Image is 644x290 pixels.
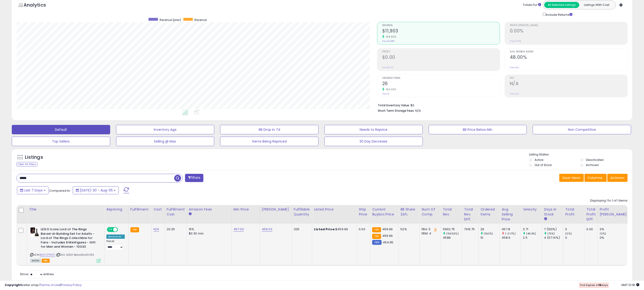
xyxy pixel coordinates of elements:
label: Deactivated [586,158,604,162]
span: 459.99 [382,227,393,231]
a: 459.00 [262,227,272,232]
button: Filters [185,174,203,182]
div: Total Profit Diff. [586,207,596,222]
h5: Listings [25,154,43,161]
small: Prev: 0.00% [510,40,521,43]
a: 457.00 [233,227,244,232]
small: (48.4%) [526,232,536,235]
div: Listed Price [314,207,355,212]
span: Revenue (prev) [160,18,181,22]
h2: 26 [382,81,500,87]
small: FBM [372,240,381,245]
div: 0 [565,236,584,240]
div: Total Rev. [443,207,460,217]
small: Prev: N/A [510,92,519,95]
span: Avg. Buybox Share [510,51,627,53]
span: FBA [42,259,50,263]
button: Needs to Reprice [324,125,423,134]
div: Fulfillment Cost [167,207,185,217]
div: Num of Comp. [422,207,439,217]
span: 2025-08-14 01:18 GMT [621,283,639,287]
h5: Analytics [24,2,55,9]
div: Totals For [523,3,541,7]
small: (-0.17%) [505,232,516,235]
span: All listings currently available for purchase on Amazon [30,259,41,263]
span: ROI [510,77,627,79]
b: Total Inventory Value: [378,103,410,107]
div: Min Price [233,207,258,212]
div: 10 [480,236,499,240]
small: Amazon Fees. [189,212,192,216]
div: 3.71 [523,227,542,231]
small: (159.55%) [446,232,459,235]
span: 459.99 [382,234,393,238]
small: 160.00% [384,88,396,91]
span: Show: entries [20,272,54,276]
button: Actions [607,174,628,182]
div: Repricing [106,207,126,212]
b: 15 [598,283,601,287]
div: 0% [600,236,630,240]
div: 457.8 [502,227,521,231]
small: Prev: $4,586 [382,40,394,43]
span: | SKU: LEGO-BaradDur10333 [56,253,94,257]
button: BB Price Below Min [429,125,527,134]
small: (160%) [484,232,493,235]
button: Inventory Age [116,125,214,134]
div: 0% [600,227,630,231]
label: Archived [586,163,599,167]
span: Ordered Items [382,77,500,79]
button: BB Drop in 7d [220,125,318,134]
div: Profit [PERSON_NAME] [600,207,628,217]
a: N/A [153,227,159,232]
small: (0%) [565,232,572,235]
span: N/A [415,108,421,113]
button: All Selected Listings [544,2,579,8]
a: Terms of Use [40,283,60,287]
div: Current Buybox Price [372,207,396,217]
p: Listing States: [529,152,632,157]
span: Compared to: [49,188,71,193]
div: 4 (57.14%) [544,236,563,240]
div: Displaying 1 to 1 of 1 items [590,199,628,203]
small: Prev: N/A [510,66,519,69]
button: [DATE]-30 - Aug-05 [73,186,119,194]
small: (0%) [600,232,606,235]
div: 2.5 [523,236,542,240]
a: B0D72T1NTC [40,253,55,257]
button: Non Competitive [533,125,631,134]
button: Items Being Repriced [220,137,318,146]
li: $0 [378,102,624,108]
span: Trial Expires in days [580,283,608,287]
div: 11902.75 [443,227,462,231]
div: 7 (100%) [544,227,563,231]
div: Fulfillment [130,207,149,212]
div: Avg Selling Price [502,207,519,222]
span: ON [107,228,113,232]
div: 15% [189,227,228,231]
button: Default [12,125,110,134]
h2: 48.00% [510,55,627,61]
strong: Copyright [5,283,22,287]
h2: N/A [510,81,627,87]
div: seller snap | | [5,283,82,287]
span: OFF [117,228,125,232]
div: 20.25 [167,227,183,231]
button: Last 7 Days [17,186,48,194]
div: Ship Price [359,207,368,217]
h2: $11,903 [382,28,500,35]
div: $459.99 [314,227,353,231]
small: (75%) [547,232,555,235]
button: Save View [559,174,584,182]
a: Privacy Policy [61,283,82,287]
img: 4133WiSgNgL._SL40_.jpg [30,227,40,237]
div: Fulfillable Quantity [294,207,310,217]
div: FBA: 5 [422,227,437,231]
span: Profit [PERSON_NAME] [510,24,627,27]
div: Clear All Filters [16,162,37,167]
div: Preset: [106,240,125,250]
button: Selling @ Max [116,137,214,146]
span: [DATE]-30 - Aug-05 [80,188,113,193]
span: Last 7 Days [24,188,43,193]
button: Listings With Cost [579,2,614,8]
